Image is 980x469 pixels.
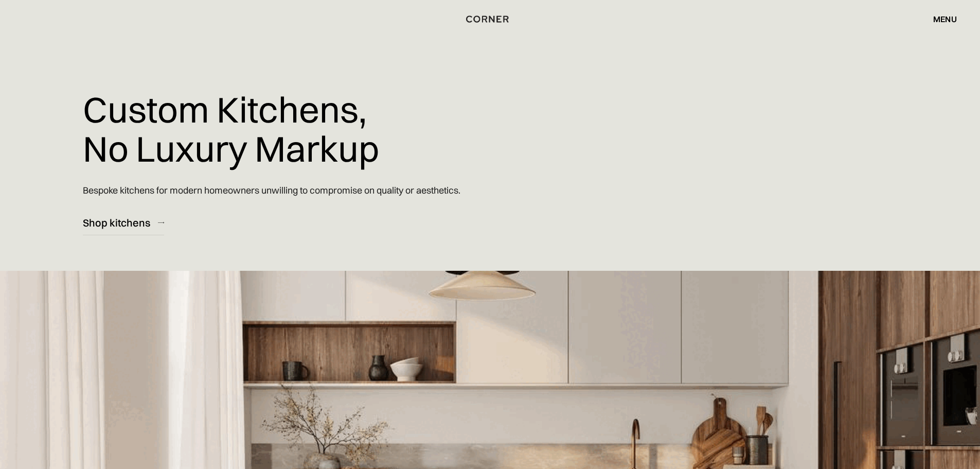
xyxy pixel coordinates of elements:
[83,82,379,176] h1: Custom Kitchens, No Luxury Markup
[455,12,525,26] a: home
[83,210,164,235] a: Shop kitchens
[923,10,957,28] div: menu
[83,216,150,230] div: Shop kitchens
[933,15,957,23] div: menu
[83,176,460,205] p: Bespoke kitchens for modern homeowners unwilling to compromise on quality or aesthetics.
